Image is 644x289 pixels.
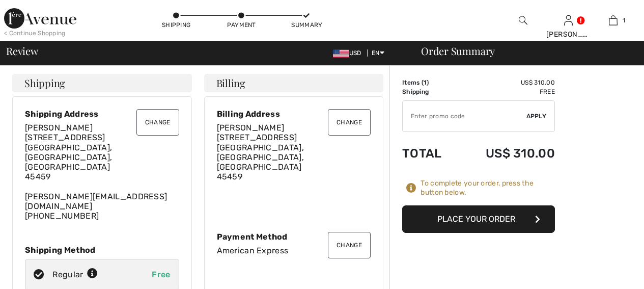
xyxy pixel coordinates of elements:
[623,16,625,25] span: 1
[226,20,257,30] div: Payment
[402,87,458,96] td: Shipping
[52,269,98,281] div: Regular
[403,101,526,132] input: Promo code
[458,136,555,171] td: US$ 310.00
[217,109,371,119] div: Billing Address
[25,133,112,181] span: [STREET_ADDRESS] [GEOGRAPHIC_DATA], [GEOGRAPHIC_DATA], [GEOGRAPHIC_DATA] 45459
[25,123,179,221] div: [PERSON_NAME][EMAIL_ADDRESS][DOMAIN_NAME] [PHONE_NUMBER]
[24,78,65,88] span: Shipping
[402,205,555,233] button: Place Your Order
[402,136,458,171] td: Total
[372,49,384,57] span: EN
[458,87,555,96] td: Free
[333,49,349,58] img: US Dollar
[25,109,179,119] div: Shipping Address
[609,14,618,27] img: My Bag
[328,109,371,136] button: Change
[152,270,170,279] span: Free
[216,78,245,88] span: Billing
[161,20,191,30] div: Shipping
[526,112,547,121] span: Apply
[421,179,555,197] div: To complete your order, press the button below.
[564,15,573,25] a: Sign In
[217,232,371,242] div: Payment Method
[424,79,427,86] span: 1
[591,14,635,27] a: 1
[519,14,527,27] img: search the website
[136,109,179,136] button: Change
[333,49,366,57] span: USD
[402,78,458,87] td: Items ( )
[4,29,66,38] div: < Continue Shopping
[217,246,371,255] div: American Express
[4,8,76,29] img: 1ère Avenue
[25,245,179,255] div: Shipping Method
[217,123,285,133] span: [PERSON_NAME]
[6,46,38,56] span: Review
[458,78,555,87] td: US$ 310.00
[25,123,93,133] span: [PERSON_NAME]
[564,14,573,27] img: My Info
[328,232,371,258] button: Change
[217,133,304,181] span: [STREET_ADDRESS] [GEOGRAPHIC_DATA], [GEOGRAPHIC_DATA], [GEOGRAPHIC_DATA] 45459
[291,20,322,30] div: Summary
[546,29,591,40] div: [PERSON_NAME]
[409,46,638,56] div: Order Summary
